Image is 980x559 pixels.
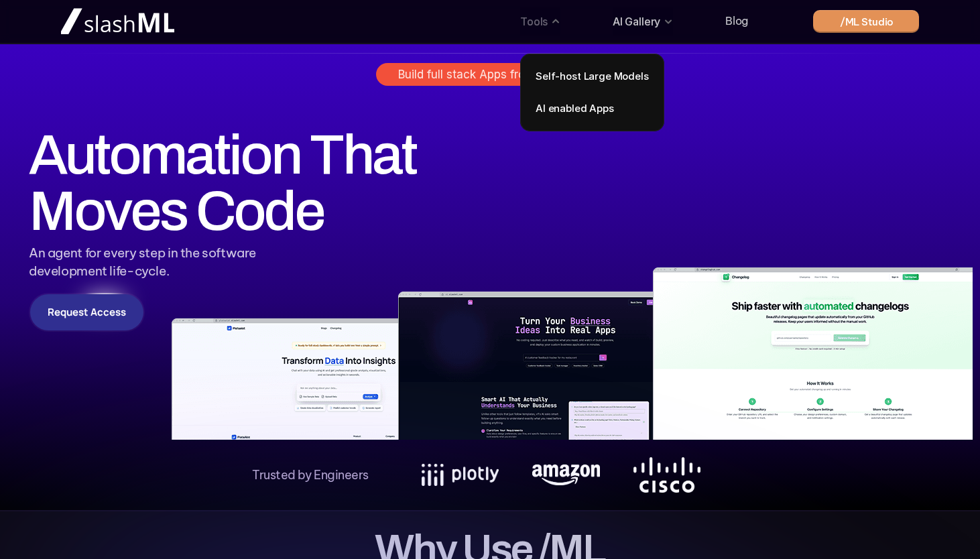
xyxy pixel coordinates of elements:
p: Build full stack Apps from prompts [398,68,583,81]
p: Tools [520,11,548,32]
a: Blog [725,14,748,27]
a: Self-host Large Models [536,69,649,84]
a: Build full stack Apps from prompts [376,63,605,86]
a: AI enabled Apps [536,101,649,116]
h1: Automation That Moves Code [29,126,434,239]
p: An agent for every step in the software development life-cycle. [29,244,951,279]
p: Request Access [48,306,126,318]
a: /ML Studio [813,10,919,33]
a: Request Access [29,293,145,332]
p: /ML Studio [840,14,894,28]
p: AI Gallery [613,11,660,32]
